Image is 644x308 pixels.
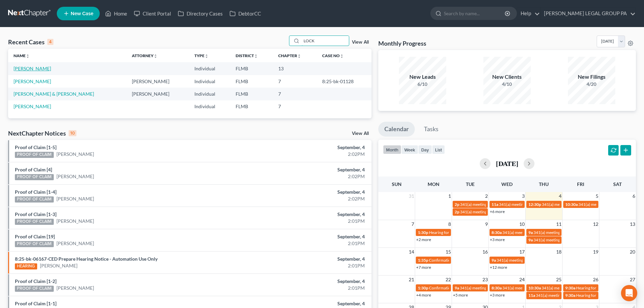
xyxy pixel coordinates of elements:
[132,53,158,58] a: Attorneyunfold_more
[568,81,615,88] div: 4/20
[189,75,230,88] td: Individual
[40,262,77,269] a: [PERSON_NAME]
[340,54,344,58] i: unfold_more
[69,130,76,136] div: 10
[528,293,535,298] span: 11a
[460,209,561,214] span: 341(a) meeting for [PERSON_NAME] & [PERSON_NAME]
[502,230,568,235] span: 341(a) meeting for [PERSON_NAME]
[71,11,93,16] span: New Case
[408,248,415,256] span: 14
[205,54,209,58] i: unfold_more
[429,258,542,263] span: Confirmation Hearing for [PERSON_NAME] & [PERSON_NAME]
[189,62,230,75] td: Individual
[399,73,446,81] div: New Leads
[253,218,365,224] div: 2:01PM
[416,265,431,270] a: +7 more
[533,230,599,235] span: 341(a) meeting for [PERSON_NAME]
[568,73,615,81] div: New Filings
[418,230,428,235] span: 1:30p
[126,88,189,100] td: [PERSON_NAME]
[15,167,52,172] a: Proof of Claim [4]
[418,258,428,263] span: 1:35p
[555,276,562,284] span: 25
[496,160,518,167] h2: [DATE]
[411,220,415,228] span: 7
[408,192,415,200] span: 31
[432,145,445,154] button: list
[14,78,51,84] a: [PERSON_NAME]
[8,38,53,46] div: Recent Cases
[539,181,549,187] span: Thu
[352,131,369,136] a: View All
[253,240,365,247] div: 2:01PM
[408,276,415,284] span: 21
[629,248,636,256] span: 20
[490,292,505,298] a: +3 more
[592,248,599,256] span: 19
[578,202,644,207] span: 341(a) meeting for [PERSON_NAME]
[528,202,541,207] span: 12:30p
[126,75,189,88] td: [PERSON_NAME]
[15,234,55,239] a: Proof of Claim [19]
[484,220,488,228] span: 9
[236,53,258,58] a: Districtunfold_more
[56,218,94,224] a: [PERSON_NAME]
[302,36,349,46] input: Search by name...
[555,220,562,228] span: 11
[416,237,431,242] a: +2 more
[490,265,507,270] a: +12 more
[322,53,344,58] a: Case Nounfold_more
[278,53,301,58] a: Chapterunfold_more
[528,285,541,290] span: 10:30a
[14,66,51,71] a: [PERSON_NAME]
[466,181,475,187] span: Tue
[484,192,488,200] span: 2
[15,174,54,180] div: PROOF OF CLAIM
[418,122,445,137] a: Tasks
[453,292,468,298] a: +5 more
[174,7,226,20] a: Directory Cases
[492,230,502,235] span: 8:30a
[399,81,446,88] div: 6/10
[56,195,94,202] a: [PERSON_NAME]
[273,62,317,75] td: 13
[273,75,317,88] td: 7
[253,300,365,307] div: September, 4
[15,241,54,247] div: PROOF OF CLAIM
[416,292,431,298] a: +4 more
[352,40,369,45] a: View All
[482,248,488,256] span: 16
[189,100,230,113] td: Individual
[542,285,607,290] span: 341(a) meeting for [PERSON_NAME]
[565,285,575,290] span: 9:30a
[15,256,158,262] a: 8:25-bk-06167-CED Prepare Hearing Notice - Automation Use Only
[519,220,525,228] span: 10
[455,285,459,290] span: 9a
[499,202,600,207] span: 341(a) meeting for [PERSON_NAME] & [PERSON_NAME]
[56,151,94,158] a: [PERSON_NAME]
[528,237,533,242] span: 9a
[445,248,452,256] span: 15
[392,181,402,187] span: Sun
[230,75,273,88] td: FLMB
[460,285,525,290] span: 341(a) meeting for [PERSON_NAME]
[15,219,54,225] div: PROOF OF CLAIM
[130,7,174,20] a: Client Portal
[153,54,158,58] i: unfold_more
[253,233,365,240] div: September, 4
[528,230,533,235] span: 9a
[501,181,512,187] span: Wed
[502,285,568,290] span: 341(a) meeting for [PERSON_NAME]
[254,54,258,58] i: unfold_more
[519,276,525,284] span: 24
[577,181,584,187] span: Fri
[613,181,622,187] span: Sat
[445,276,452,284] span: 22
[253,211,365,218] div: September, 4
[428,181,439,187] span: Mon
[230,100,273,113] td: FLMB
[253,262,365,269] div: 2:01PM
[14,91,94,97] a: [PERSON_NAME] & [PERSON_NAME]
[621,285,637,301] div: Open Intercom Messenger
[401,145,418,154] button: week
